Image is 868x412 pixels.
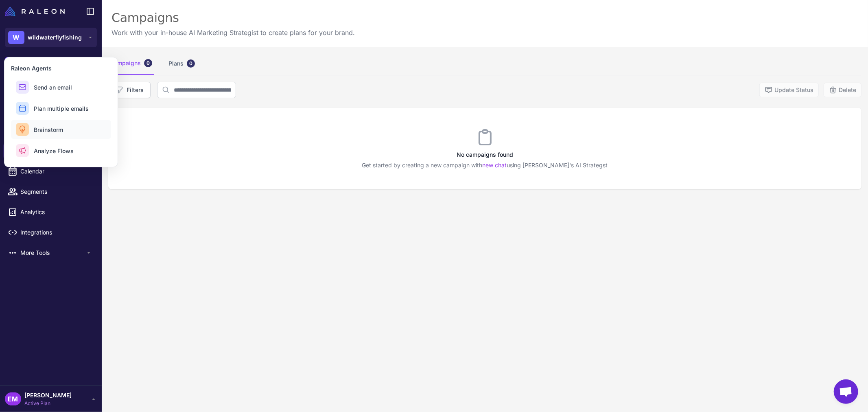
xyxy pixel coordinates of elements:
span: Calendar [20,167,92,176]
div: 0 [144,59,152,67]
button: Update Status [759,83,819,97]
a: Knowledge [3,102,98,119]
span: Active Plan [24,400,72,407]
button: Delete [824,83,861,97]
div: Campaigns [108,52,154,75]
a: Campaigns [3,142,98,160]
button: Wwildwaterflyfishing [5,28,97,47]
button: Send an email [11,77,111,97]
div: Campaigns [112,10,355,26]
div: 0 [187,59,195,68]
h3: No campaigns found [108,150,861,159]
a: Analytics [3,204,98,221]
p: Work with your in-house AI Marketing Strategist to create plans for your brand. [112,28,355,37]
button: Filters [108,82,151,98]
h3: Raleon Agents [11,64,111,72]
a: new chat [483,162,507,169]
span: wildwaterflyfishing [28,33,82,42]
p: Get started by creating a new campaign with using [PERSON_NAME]'s AI Strategst [108,161,861,170]
img: Raleon Logo [5,7,65,16]
span: Analyze Flows [34,147,74,155]
span: Send an email [34,83,72,92]
div: EM [5,392,21,405]
button: Brainstorm [11,120,111,139]
a: Email Design [3,122,98,139]
span: Plan multiple emails [34,104,89,113]
a: Segments [3,183,98,200]
span: Brainstorm [34,125,63,134]
span: Analytics [20,208,92,217]
button: Analyze Flows [11,141,111,160]
span: More Tools [20,248,85,257]
div: Chat abierto [834,379,858,404]
a: Integrations [3,224,98,241]
span: Segments [20,187,92,196]
a: Calendar [3,163,98,180]
span: Integrations [20,228,92,237]
button: Plan multiple emails [11,99,111,118]
a: Raleon Logo [5,7,68,16]
div: Plans [167,52,197,75]
span: [PERSON_NAME] [24,391,72,400]
div: W [8,31,24,44]
a: Chats [3,81,98,99]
